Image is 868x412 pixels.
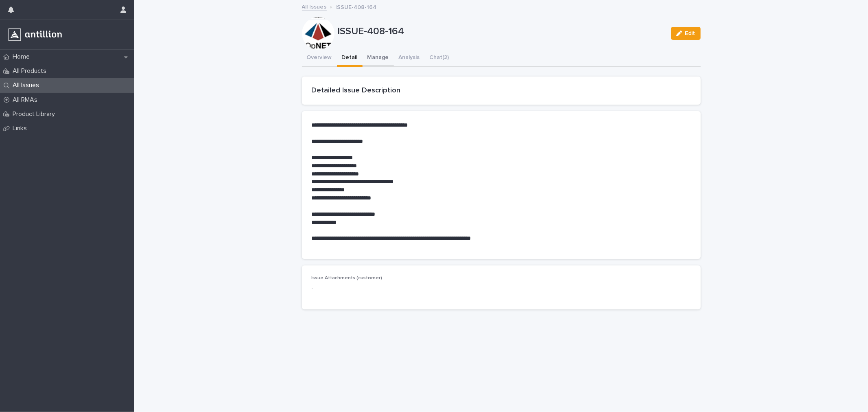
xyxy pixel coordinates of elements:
[7,26,63,43] img: r3a3Z93SSpeN6cOOTyqw
[9,125,33,132] p: Links
[302,2,327,11] a: All Issues
[9,110,61,118] p: Product Library
[394,50,425,67] button: Analysis
[312,285,432,293] p: -
[9,67,53,75] p: All Products
[9,81,46,89] p: All Issues
[302,50,337,67] button: Overview
[671,27,701,40] button: Edit
[9,96,44,104] p: All RMAs
[9,53,36,61] p: Home
[338,26,665,37] p: ISSUE-408-164
[336,2,377,11] p: ISSUE-408-164
[363,50,394,67] button: Manage
[685,31,695,36] span: Edit
[425,50,454,67] button: Chat (2)
[312,86,691,95] h2: Detailed Issue Description
[312,276,383,281] span: Issue Attachments (customer)
[337,50,363,67] button: Detail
